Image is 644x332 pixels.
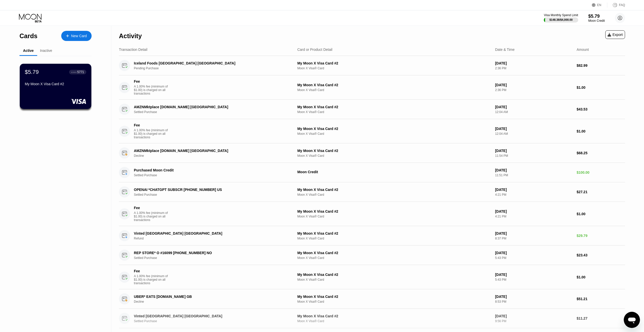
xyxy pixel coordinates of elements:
div: [DATE] [495,61,572,65]
div: 4:21 PM [495,215,572,218]
div: [DATE] [495,188,572,192]
div: $1.00 [577,275,625,279]
div: $1.00 [577,85,625,90]
div: Moon X Visa® Card [297,110,491,114]
div: A 1.00% fee (minimum of $1.00) is charged on all transactions [134,274,172,285]
div: Active [23,49,34,53]
div: UBER* EATS [DOMAIN_NAME] GBDeclineMy Moon X Visa Card #2Moon X Visa® Card[DATE]8:53 PM$51.21 [119,289,625,309]
div: My Moon X Visa Card #2 [297,188,491,192]
div: UBER* EATS [DOMAIN_NAME] GB [134,295,280,299]
div: Fee [134,123,169,127]
div: Export [608,33,623,37]
div: $1.00 [577,129,625,133]
div: 11:54 PM [495,154,572,158]
div: My Moon X Visa Card #2 [297,295,491,299]
div: Moon X Visa® Card [297,256,491,260]
div: Moon Credit [297,170,491,174]
div: $51.21 [577,297,625,301]
div: $27.21 [577,190,625,194]
div: [DATE] [495,149,572,153]
div: Settled Purchase [134,193,291,196]
div: AMZNMktplace [DOMAIN_NAME] [GEOGRAPHIC_DATA] [134,105,280,109]
div: Pending Purchase [134,67,291,70]
div: 5:43 PM [495,278,572,281]
div: Fee [134,269,169,273]
div: Cards [19,32,37,40]
div: $43.53 [577,107,625,111]
div: My Moon X Visa Card #2 [297,273,491,277]
div: [DATE] [495,105,572,109]
div: FeeA 1.00% fee (minimum of $1.00) is charged on all transactionsMy Moon X Visa Card #2Moon X Visa... [119,75,625,100]
div: Settled Purchase [134,256,291,260]
div: $100.00 [577,170,625,174]
div: New Card [61,31,92,41]
div: 4:21 PM [495,193,572,196]
div: REP STORE* O #16099 [PHONE_NUMBER] NOSettled PurchaseMy Moon X Visa Card #2Moon X Visa® Card[DATE... [119,246,625,265]
div: Settled Purchase [134,319,291,323]
div: Moon X Visa® Card [297,132,491,136]
div: EN [597,3,601,7]
div: 5771 [77,70,84,74]
div: Moon X Visa® Card [297,88,491,92]
div: 12:04 AM [495,110,572,114]
div: OPENAI *CHATGPT SUBSCR [PHONE_NUMBER] USSettled PurchaseMy Moon X Visa Card #2Moon X Visa® Card[D... [119,182,625,202]
div: [DATE] [495,209,572,213]
div: ● ● ● ● [71,71,76,73]
div: Export [605,30,625,39]
div: $68.25 [577,151,625,155]
div: EN [592,3,607,8]
div: Moon X Visa® Card [297,278,491,281]
div: FAQ [607,3,625,8]
div: 11:51 PM [495,173,572,177]
div: A 1.00% fee (minimum of $1.00) is charged on all transactions [134,85,172,95]
div: Amount [577,48,589,52]
div: My Moon X Visa Card #2 [297,149,491,153]
div: Moon X Visa® Card [297,319,491,323]
div: A 1.00% fee (minimum of $1.00) is charged on all transactions [134,211,172,222]
div: [DATE] [495,168,572,172]
div: $1.00 [577,212,625,216]
div: Vinted [GEOGRAPHIC_DATA] [GEOGRAPHIC_DATA] [134,231,280,235]
div: $29.79 [577,234,625,238]
div: Transaction Detail [119,48,147,52]
div: FeeA 1.00% fee (minimum of $1.00) is charged on all transactionsMy Moon X Visa Card #2Moon X Visa... [119,119,625,143]
div: Moon Credit [588,19,605,23]
div: FeeA 1.00% fee (minimum of $1.00) is charged on all transactionsMy Moon X Visa Card #2Moon X Visa... [119,202,625,226]
div: Date & Time [495,48,514,52]
div: Moon X Visa® Card [297,300,491,303]
div: Refund [134,237,291,240]
div: Inactive [40,49,52,53]
div: AMZNMktplace [DOMAIN_NAME] [GEOGRAPHIC_DATA] [134,149,280,153]
div: Decline [134,154,291,158]
div: Visa Monthly Spend Limit$148.38/$4,000.00 [544,13,578,23]
div: Purchased Moon CreditSettled PurchaseMoon Credit[DATE]11:51 PM$100.00 [119,163,625,182]
div: My Moon X Visa Card #2 [297,127,491,131]
div: Fee [134,206,169,210]
div: AMZNMktplace [DOMAIN_NAME] [GEOGRAPHIC_DATA]Settled PurchaseMy Moon X Visa Card #2Moon X Visa® Ca... [119,100,625,119]
div: AMZNMktplace [DOMAIN_NAME] [GEOGRAPHIC_DATA]DeclineMy Moon X Visa Card #2Moon X Visa® Card[DATE]1... [119,143,625,163]
div: Decline [134,300,291,303]
div: [DATE] [495,295,572,299]
iframe: Button to launch messaging window [624,312,640,328]
div: Moon X Visa® Card [297,193,491,196]
div: My Moon X Visa Card #2 [297,251,491,255]
div: Fee [134,79,169,83]
div: [DATE] [495,231,572,235]
div: New Card [71,34,87,38]
div: [DATE] [495,127,572,131]
div: REP STORE* O #16099 [PHONE_NUMBER] NO [134,251,280,255]
div: $5.79● ● ● ●5771My Moon X Visa Card #2 [20,64,91,109]
div: $5.79Moon Credit [588,14,605,23]
div: 9:56 PM [495,319,572,323]
div: 8:53 PM [495,300,572,303]
div: FAQ [619,3,625,7]
div: $5.79 [25,69,39,75]
div: Visa Monthly Spend Limit [544,13,578,17]
div: My Moon X Visa Card #2 [25,82,86,86]
div: [DATE] [495,83,572,87]
div: Purchased Moon Credit [134,168,280,172]
div: My Moon X Visa Card #2 [297,61,491,65]
div: $23.43 [577,253,625,257]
